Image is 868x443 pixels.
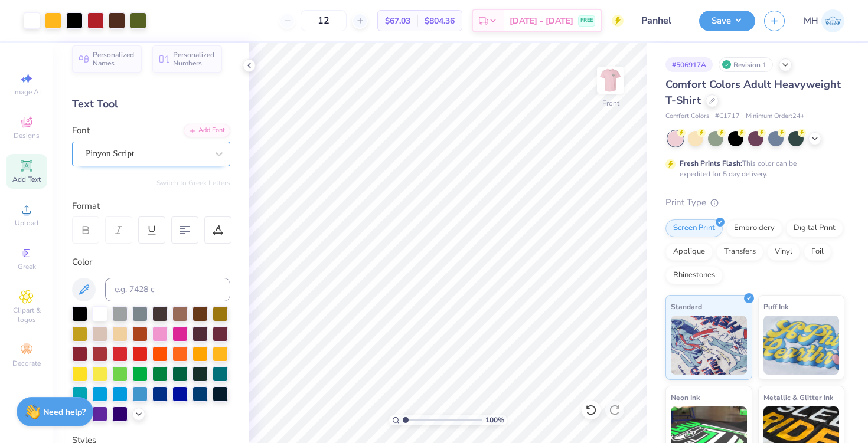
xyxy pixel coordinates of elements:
div: Rhinestones [665,267,723,284]
div: Screen Print [665,219,723,237]
input: – – [301,10,347,31]
img: Mitra Hegde [821,9,844,32]
button: Save [699,11,755,31]
span: Neon Ink [671,391,700,403]
span: Comfort Colors [665,111,709,122]
div: Text Tool [72,96,230,112]
span: Add Text [12,175,41,184]
span: $804.36 [425,15,455,27]
img: Standard [671,316,747,375]
span: Metallic & Glitter Ink [763,391,833,403]
div: Vinyl [767,243,800,261]
span: Clipart & logos [6,306,47,324]
span: FREE [580,17,593,25]
span: Designs [14,131,40,140]
span: Standard [671,300,702,313]
span: Minimum Order: 24 + [746,111,805,122]
div: Print Type [665,196,844,209]
img: Puff Ink [763,316,840,375]
span: MH [804,14,818,28]
img: Front [599,68,622,92]
div: Embroidery [726,219,782,237]
div: This color can be expedited for 5 day delivery. [680,158,825,179]
span: Greek [18,262,36,271]
span: [DATE] - [DATE] [510,15,573,27]
span: Puff Ink [763,300,788,313]
span: Upload [15,218,38,228]
div: Foil [804,243,831,261]
span: Image AI [13,87,41,97]
span: $67.03 [385,15,410,27]
span: Comfort Colors Adult Heavyweight T-Shirt [665,77,841,107]
div: Front [602,98,619,109]
div: Applique [665,243,713,261]
span: 100 % [485,415,504,425]
input: e.g. 7428 c [105,278,230,301]
div: Color [72,255,230,269]
strong: Fresh Prints Flash: [680,159,742,168]
input: Untitled Design [632,9,690,32]
span: Personalized Names [93,51,135,67]
a: MH [804,9,844,32]
span: Decorate [12,359,41,368]
button: Switch to Greek Letters [156,178,230,188]
div: Revision 1 [719,57,773,72]
div: # 506917A [665,57,713,72]
span: # C1717 [715,111,740,122]
div: Digital Print [786,219,843,237]
label: Font [72,124,90,137]
span: Personalized Numbers [173,51,215,67]
strong: Need help? [43,406,86,418]
div: Format [72,199,231,213]
div: Transfers [716,243,763,261]
div: Add Font [184,124,230,137]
